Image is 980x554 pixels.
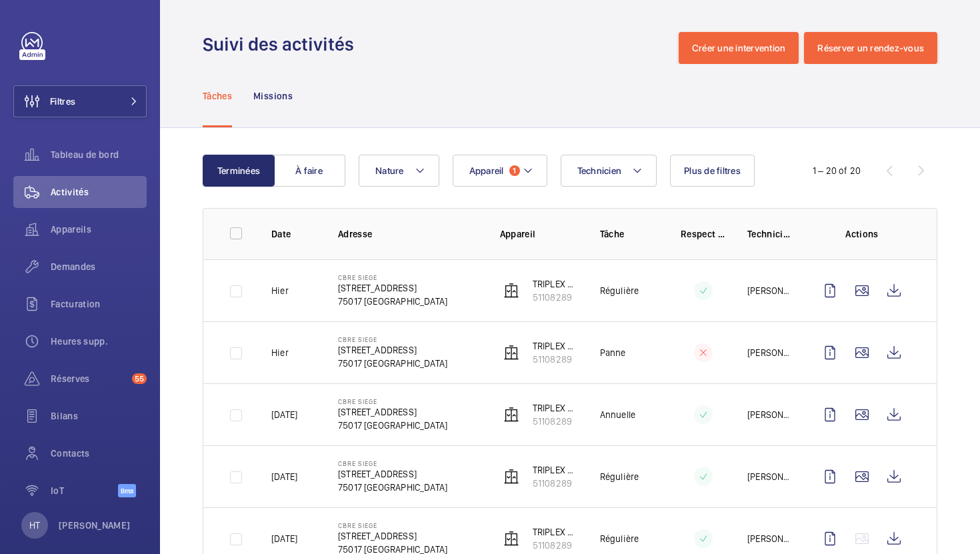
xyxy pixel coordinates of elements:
p: Panne [600,346,626,359]
p: [STREET_ADDRESS] [338,529,447,543]
span: 1 [509,165,520,176]
p: Appareil [500,227,579,241]
p: HT [29,519,40,532]
span: Contacts [51,447,147,460]
p: Respect délai [681,227,726,241]
p: CBRE SIEGE [338,521,447,529]
p: Régulière [600,532,639,545]
img: elevator.svg [503,283,519,299]
button: Technicien [561,155,657,187]
button: Créer une intervention [679,32,799,64]
button: Terminées [203,155,275,187]
p: CBRE SIEGE [338,335,447,343]
h1: Suivi des activités [203,32,362,57]
span: Beta [118,484,136,497]
p: Hier [271,284,289,297]
span: Réserves [51,372,127,385]
p: 75017 [GEOGRAPHIC_DATA] [338,481,447,494]
img: elevator.svg [503,407,519,423]
p: Tâche [600,227,659,241]
p: 51108289 [533,415,579,428]
span: Appareils [51,223,147,236]
span: Activités [51,185,147,199]
p: Adresse [338,227,479,241]
p: TRIPLEX DROITE [533,401,579,415]
p: TRIPLEX DROITE [533,339,579,353]
button: À faire [273,155,345,187]
p: Date [271,227,317,241]
p: 75017 [GEOGRAPHIC_DATA] [338,419,447,432]
p: 75017 [GEOGRAPHIC_DATA] [338,295,447,308]
button: Réserver un rendez-vous [804,32,937,64]
p: Hier [271,346,289,359]
span: Nature [375,165,404,176]
span: Bilans [51,409,147,423]
p: CBRE SIEGE [338,459,447,467]
p: [PERSON_NAME] [747,532,793,545]
p: Technicien [747,227,793,241]
span: Filtres [50,95,75,108]
p: 51108289 [533,539,579,552]
span: 55 [132,373,147,384]
button: Appareil1 [453,155,547,187]
p: Régulière [600,470,639,483]
p: Actions [814,227,910,241]
img: elevator.svg [503,345,519,361]
span: Technicien [577,165,622,176]
p: [DATE] [271,470,297,483]
p: CBRE SIEGE [338,397,447,405]
p: TRIPLEX DROITE [533,525,579,539]
p: [PERSON_NAME] [747,346,793,359]
img: elevator.svg [503,469,519,485]
span: Tableau de bord [51,148,147,161]
p: TRIPLEX DROITE [533,277,579,291]
p: TRIPLEX DROITE [533,463,579,477]
span: Demandes [51,260,147,273]
p: [PERSON_NAME] [59,519,131,532]
p: [PERSON_NAME] [747,470,793,483]
div: 1 – 20 of 20 [813,164,861,177]
p: 51108289 [533,291,579,304]
button: Plus de filtres [670,155,755,187]
p: CBRE SIEGE [338,273,447,281]
p: 51108289 [533,353,579,366]
p: [DATE] [271,532,297,545]
button: Filtres [13,85,147,117]
span: Appareil [469,165,504,176]
p: [STREET_ADDRESS] [338,467,447,481]
p: 75017 [GEOGRAPHIC_DATA] [338,357,447,370]
p: Annuelle [600,408,635,421]
img: elevator.svg [503,531,519,547]
p: [PERSON_NAME] [747,408,793,421]
p: [STREET_ADDRESS] [338,405,447,419]
p: 51108289 [533,477,579,490]
p: [DATE] [271,408,297,421]
p: Régulière [600,284,639,297]
span: Facturation [51,297,147,311]
span: Plus de filtres [684,165,741,176]
span: Heures supp. [51,335,147,348]
p: [STREET_ADDRESS] [338,343,447,357]
p: Tâches [203,89,232,103]
p: Missions [253,89,293,103]
p: [PERSON_NAME] [747,284,793,297]
button: Nature [359,155,439,187]
span: IoT [51,484,118,497]
p: [STREET_ADDRESS] [338,281,447,295]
